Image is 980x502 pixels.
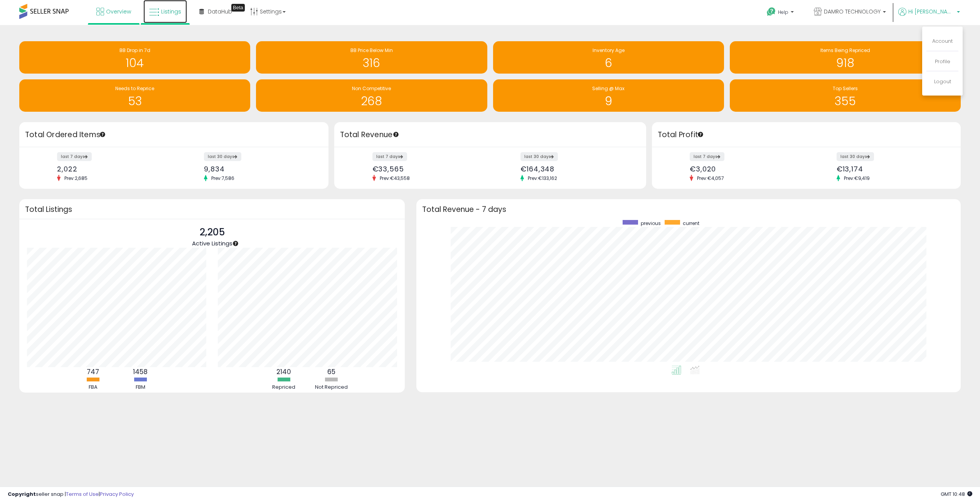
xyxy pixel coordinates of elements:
a: Needs to Reprice 53 [19,79,250,112]
div: Tooltip anchor [392,131,399,138]
h3: Total Ordered Items [25,129,323,140]
h1: 9 [497,95,720,107]
a: Top Sellers 355 [730,79,961,112]
label: last 7 days [57,152,92,161]
label: last 7 days [372,152,407,161]
h3: Total Profit [658,129,955,140]
a: Logout [934,78,951,85]
div: 2,022 [57,165,168,173]
span: Prev: €9,419 [840,175,874,181]
div: FBA [70,384,116,391]
a: Profile [935,58,950,65]
div: 9,834 [204,165,315,173]
a: Hi [PERSON_NAME] [898,8,960,25]
i: Get Help [766,7,776,17]
h1: 104 [23,57,246,69]
div: €3,020 [690,165,800,173]
span: Prev: €4,057 [693,175,728,181]
div: Tooltip anchor [231,4,245,12]
b: 65 [327,367,335,376]
h1: 53 [23,95,246,107]
a: Non Competitive 268 [256,79,487,112]
p: 2,205 [192,225,232,240]
span: Prev: €133,162 [524,175,561,181]
div: Tooltip anchor [99,131,106,138]
span: Inventory Age [593,47,625,54]
h1: 6 [497,57,720,69]
span: previous [641,220,661,227]
h3: Total Revenue [340,129,640,140]
span: Help [778,9,788,15]
span: BB Price Below Min [350,47,393,54]
label: last 30 days [520,152,558,161]
span: Prev: €43,558 [376,175,414,181]
span: Overview [106,8,131,15]
h1: 316 [260,57,483,69]
b: 747 [87,367,99,376]
div: €33,565 [372,165,484,173]
div: Not Repriced [308,384,354,391]
label: last 30 days [204,152,241,161]
h3: Total Listings [25,207,399,212]
span: DataHub [208,8,232,15]
div: Tooltip anchor [232,240,239,247]
h1: 355 [734,95,957,107]
span: Needs to Reprice [115,85,154,92]
span: Prev: 2,685 [61,175,91,181]
a: Account [932,37,953,45]
a: Inventory Age 6 [493,41,724,74]
h1: 268 [260,95,483,107]
label: last 30 days [837,152,874,161]
div: Tooltip anchor [697,131,704,138]
span: Listings [161,8,181,15]
a: Items Being Repriced 918 [730,41,961,74]
b: 2140 [276,367,291,376]
span: current [683,220,699,227]
div: FBM [117,384,163,391]
span: Active Listings [192,239,232,247]
h3: Total Revenue - 7 days [422,207,955,212]
span: Hi [PERSON_NAME] [908,8,955,15]
a: Selling @ Max 9 [493,79,724,112]
div: Repriced [261,384,307,391]
a: BB Price Below Min 316 [256,41,487,74]
label: last 7 days [690,152,724,161]
span: Non Competitive [352,85,391,92]
a: BB Drop in 7d 104 [19,41,250,74]
h1: 918 [734,57,957,69]
span: Top Sellers [833,85,858,92]
a: Help [761,1,802,25]
div: €13,174 [837,165,947,173]
span: Prev: 7,586 [207,175,238,181]
b: 1458 [133,367,148,376]
span: Selling @ Max [592,85,625,92]
span: BB Drop in 7d [120,47,150,54]
span: Items Being Repriced [820,47,870,54]
span: DAMRO TECHNOLOGY [824,8,881,15]
div: €164,348 [520,165,632,173]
